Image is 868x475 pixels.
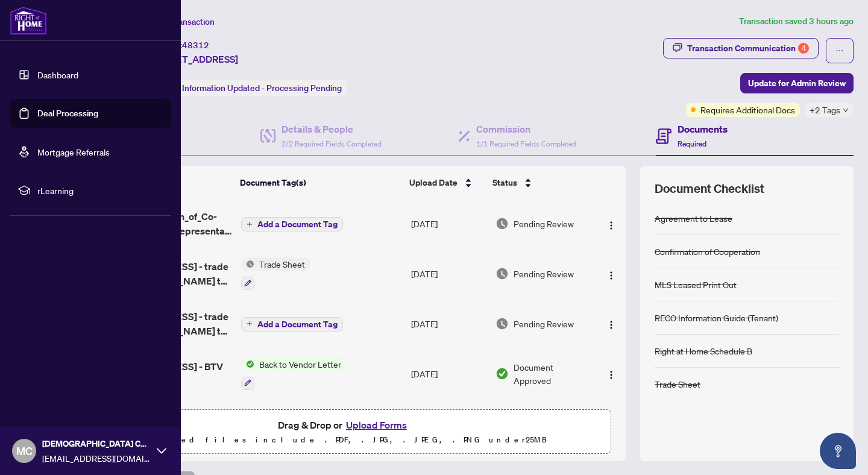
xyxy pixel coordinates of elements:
span: [EMAIL_ADDRESS][DOMAIN_NAME] [42,451,151,465]
span: plus [247,321,253,327]
div: Confirmation of Cooperation [655,245,760,258]
button: Add a Document Tag [241,216,343,232]
button: Open asap [820,433,856,469]
span: Requires Additional Docs [700,103,795,116]
h4: Details & People [281,122,382,136]
button: Update for Admin Review [740,73,854,93]
td: [DATE] [406,200,491,248]
span: Information Updated - Processing Pending [182,83,342,93]
button: Logo [602,264,621,283]
p: Supported files include .PDF, .JPG, .JPEG, .PNG under 25 MB [85,433,603,447]
th: Status [488,166,593,200]
span: Update for Admin Review [748,74,846,93]
button: Status IconBack to Vendor Letter [241,357,346,390]
img: Status Icon [241,257,254,271]
button: Logo [602,364,621,383]
span: Drag & Drop orUpload FormsSupported files include .PDF, .JPG, .JPEG, .PNG under25MB [78,410,611,455]
span: 2/2 Required Fields Completed [281,139,382,148]
img: Document Status [495,367,509,380]
img: Document Status [495,267,509,280]
h4: Documents [678,122,728,136]
img: Document Status [495,317,509,330]
img: Status Icon [241,357,254,371]
span: ellipsis [835,46,844,55]
article: Transaction saved 3 hours ago [739,14,854,28]
img: Logo [606,271,616,280]
td: [DATE] [406,400,491,451]
span: Required [678,139,706,148]
span: rLearning [37,184,163,197]
span: Upload Date [409,176,458,189]
img: Logo [606,221,616,230]
img: logo [10,6,47,35]
button: Transaction Communication4 [663,38,819,58]
span: Back to Vendor Letter [254,357,346,371]
img: Logo [606,320,616,330]
span: 1/1 Required Fields Completed [476,139,576,148]
span: Trade Sheet [254,257,310,271]
div: MLS Leased Print Out [655,278,737,291]
a: Mortgage Referrals [37,146,110,157]
div: Status: [149,80,347,96]
span: Drag & Drop or [278,417,410,433]
span: View Transaction [150,16,215,27]
button: Status IconTrade Sheet [241,257,310,290]
div: RECO Information Guide (Tenant) [655,311,778,324]
button: Add a Document Tag [241,316,343,332]
div: 4 [798,43,809,54]
span: Pending Review [514,317,574,330]
span: Document Approved [514,360,591,387]
div: Trade Sheet [655,377,700,391]
span: Add a Document Tag [257,220,338,228]
span: Status [492,176,517,189]
button: Upload Forms [342,417,410,433]
td: [DATE] [406,248,491,300]
div: Transaction Communication [687,39,809,58]
span: [DEMOGRAPHIC_DATA] Contractor [42,437,151,450]
span: Add a Document Tag [257,320,338,329]
span: Pending Review [514,217,574,230]
a: Deal Processing [37,108,98,119]
span: [STREET_ADDRESS] [149,52,238,66]
span: +2 Tags [810,103,840,117]
h4: Commission [476,122,576,136]
span: plus [247,221,253,227]
button: Add a Document Tag [241,217,343,231]
span: 48312 [182,40,209,51]
button: Logo [602,314,621,333]
div: Agreement to Lease [655,212,732,225]
th: Upload Date [404,166,488,200]
button: Add a Document Tag [241,317,343,332]
span: Pending Review [514,267,574,280]
a: Dashboard [37,69,78,80]
td: [DATE] [406,348,491,400]
span: MC [16,442,33,459]
td: [DATE] [406,300,491,348]
div: Right at Home Schedule B [655,344,752,357]
button: Logo [602,214,621,233]
span: down [843,107,849,113]
th: Document Tag(s) [235,166,404,200]
img: Document Status [495,217,509,230]
img: Logo [606,370,616,380]
span: Document Checklist [655,180,764,197]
